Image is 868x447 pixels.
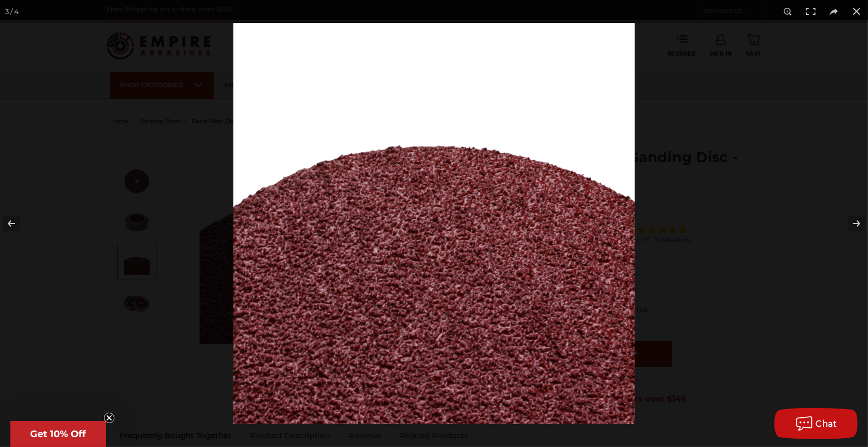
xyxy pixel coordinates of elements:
[233,23,635,424] img: 9_inch_aox_resin_fiber_up_close__67585.1594759563.jpg
[31,428,86,440] span: Get 10% Off
[104,413,114,423] button: Close teaser
[816,419,837,429] span: Chat
[774,408,858,439] button: Chat
[10,421,106,447] div: Get 10% OffClose teaser
[832,198,868,249] button: Next (arrow right)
